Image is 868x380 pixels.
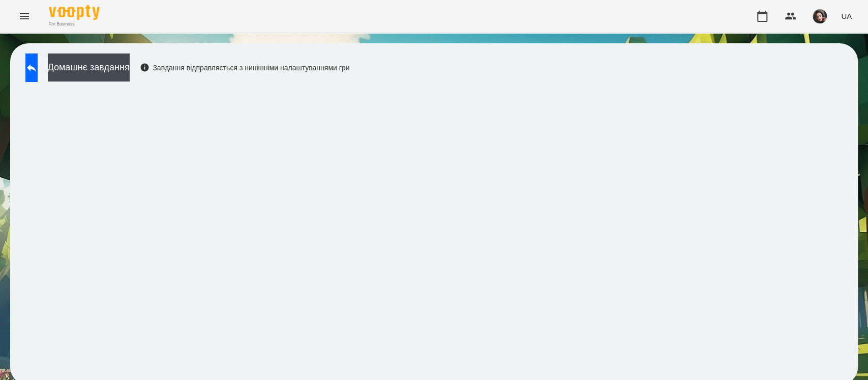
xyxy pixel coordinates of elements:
img: Voopty Logo [49,5,100,20]
button: UA [837,7,856,25]
span: UA [841,11,852,21]
span: For Business [49,21,100,28]
img: 415cf204168fa55e927162f296ff3726.jpg [813,9,827,23]
button: Домашнє завдання [48,53,130,82]
div: Завдання відправляється з нинішніми налаштуваннями гри [140,63,350,73]
button: Menu [12,4,37,29]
